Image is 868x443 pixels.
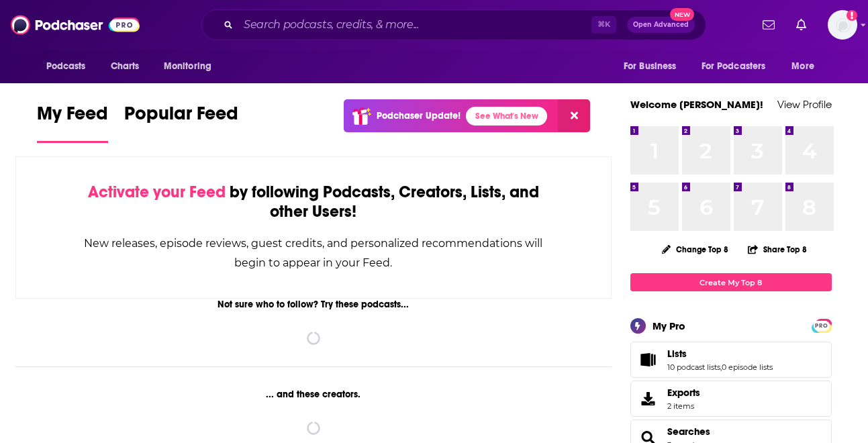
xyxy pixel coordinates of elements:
span: For Podcasters [702,57,766,76]
span: 2 items [667,401,700,411]
div: New releases, episode reviews, guest credits, and personalized recommendations will begin to appe... [83,234,544,273]
svg: Add a profile image [847,10,857,21]
input: Search podcasts, credits, & more... [238,14,591,36]
span: Exports [667,387,700,399]
div: Not sure who to follow? Try these podcasts... [15,299,612,310]
a: 10 podcast lists [667,362,720,372]
img: User Profile [828,10,857,40]
span: Exports [635,389,662,408]
a: Show notifications dropdown [791,13,812,36]
a: 0 episode lists [722,362,773,372]
span: ⌘ K [591,16,616,34]
span: Lists [630,342,832,378]
span: , [720,362,722,372]
span: PRO [814,321,830,331]
span: New [670,8,694,21]
button: open menu [693,54,785,79]
a: My Feed [37,102,108,143]
button: open menu [614,54,693,79]
span: Monitoring [164,57,211,76]
span: Open Advanced [633,21,689,28]
button: Share Top 8 [747,236,808,262]
a: Show notifications dropdown [757,13,780,36]
a: Popular Feed [124,102,238,143]
button: open menu [37,54,103,79]
div: My Pro [653,319,685,332]
a: Create My Top 8 [630,273,832,291]
span: Activate your Feed [88,182,226,202]
div: Search podcasts, credits, & more... [201,9,706,40]
a: Searches [667,426,710,438]
span: Charts [111,57,140,76]
a: View Profile [777,98,832,111]
button: Show profile menu [828,10,857,40]
span: Popular Feed [124,102,238,133]
span: More [791,57,814,76]
div: by following Podcasts, Creators, Lists, and other Users! [83,183,544,222]
a: See What's New [466,107,547,126]
span: My Feed [37,102,108,133]
span: Podcasts [46,57,86,76]
span: Lists [667,348,687,360]
span: Logged in as broadleafbooks_ [828,10,857,40]
span: For Business [624,57,677,76]
button: Change Top 8 [654,241,737,258]
button: open menu [782,54,831,79]
a: Exports [630,381,832,417]
button: open menu [154,54,229,79]
div: ... and these creators. [15,389,612,400]
a: Welcome [PERSON_NAME]! [630,98,763,111]
a: Lists [667,348,773,360]
a: PRO [814,320,830,330]
button: Open AdvancedNew [627,17,695,33]
p: Podchaser Update! [377,110,461,121]
a: Charts [102,54,148,79]
img: Podchaser - Follow, Share and Rate Podcasts [11,12,140,38]
a: Lists [635,350,662,369]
